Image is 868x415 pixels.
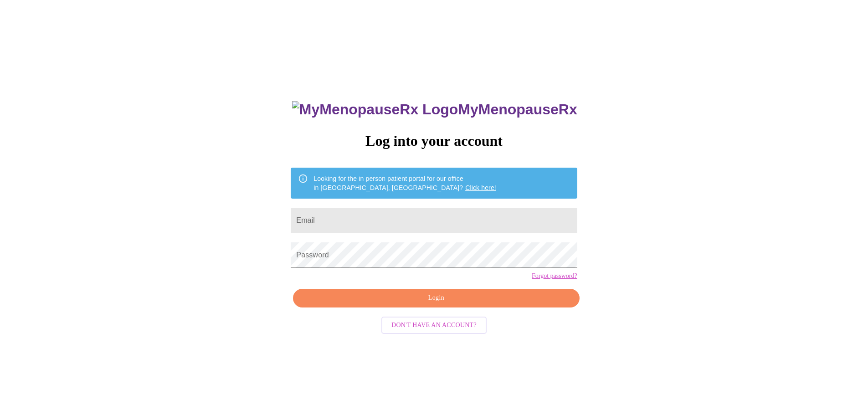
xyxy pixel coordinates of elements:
button: Login [293,289,579,307]
button: Don't have an account? [381,317,487,334]
img: MyMenopauseRx Logo [292,101,458,118]
h3: MyMenopauseRx [292,101,577,118]
div: Looking for the in person patient portal for our office in [GEOGRAPHIC_DATA], [GEOGRAPHIC_DATA]? [313,170,496,196]
a: Don't have an account? [379,321,489,328]
a: Forgot password? [532,272,577,280]
a: Click here! [465,184,496,191]
span: Login [303,292,569,304]
h3: Log into your account [291,133,577,149]
span: Don't have an account? [391,320,477,331]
